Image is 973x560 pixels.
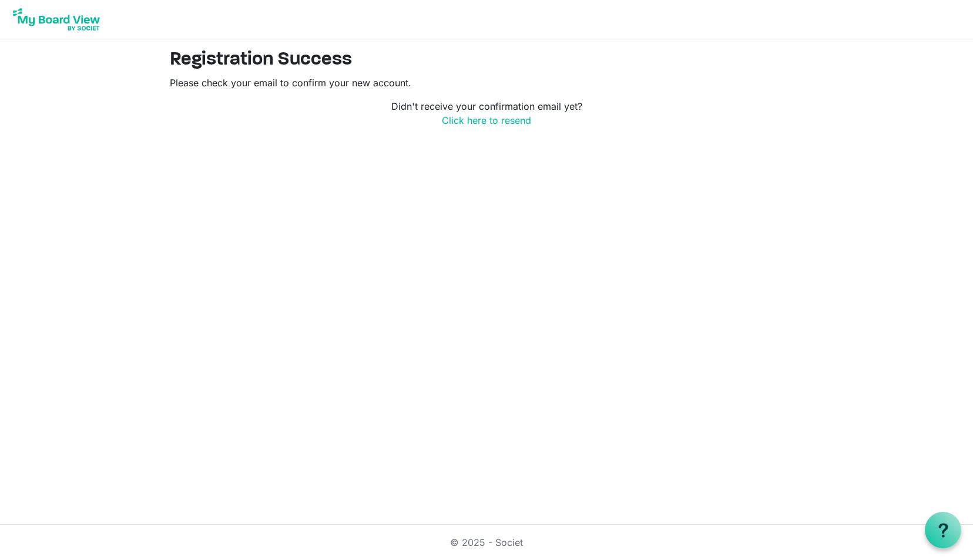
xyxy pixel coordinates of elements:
p: Didn't receive your confirmation email yet? [170,99,803,127]
a: Click here to resend [442,114,531,126]
img: My Board View Logo [9,5,103,34]
a: © 2025 - Societ [450,537,523,548]
h2: Registration Success [170,49,803,71]
p: Please check your email to confirm your new account. [170,76,803,90]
